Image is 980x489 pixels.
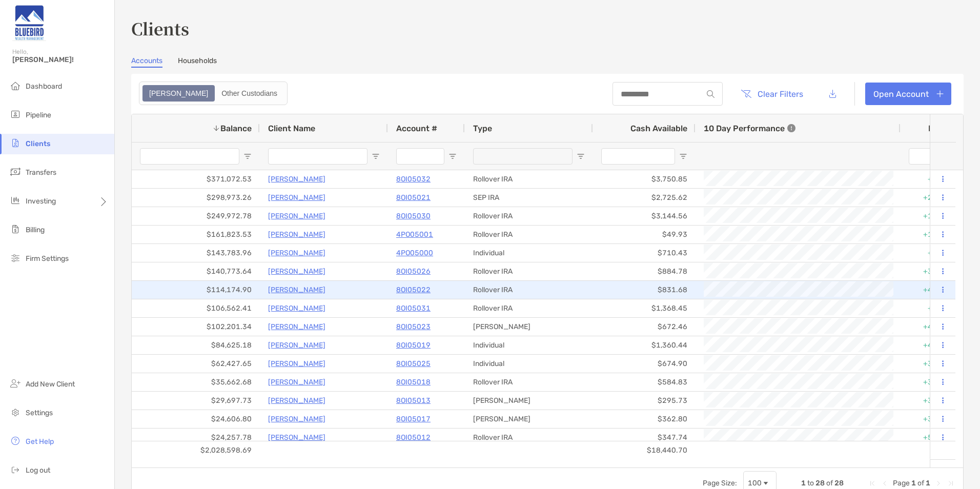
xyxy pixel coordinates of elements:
div: +42.64% [901,318,962,336]
div: [PERSON_NAME] [465,410,593,428]
div: 10 Day Performance [704,114,795,142]
div: [PERSON_NAME] [465,318,593,336]
img: pipeline icon [9,108,22,120]
div: $371,072.53 [132,170,260,188]
h3: Clients [131,16,964,40]
span: Client Name [268,124,315,133]
div: $106,562.41 [132,299,260,317]
img: investing icon [9,194,22,207]
p: [PERSON_NAME] [268,283,325,296]
span: 1 [801,479,806,487]
div: +38.74% [901,392,962,410]
div: $24,606.80 [132,410,260,428]
img: logout icon [9,463,22,476]
div: Individual [465,336,593,354]
p: [PERSON_NAME] [268,302,325,315]
a: [PERSON_NAME] [268,247,325,259]
a: [PERSON_NAME] [268,357,325,370]
div: +43.65% [901,336,962,354]
span: Log out [26,466,50,475]
div: $143,783.96 [132,244,260,262]
span: Billing [26,226,45,234]
span: Pipeline [26,111,51,119]
a: 8OI05031 [396,302,431,315]
div: $24,257.78 [132,429,260,446]
button: Open Filter Menu [577,152,585,160]
div: Next Page [934,479,943,487]
div: Rollover IRA [465,170,593,188]
input: Account # Filter Input [396,148,444,165]
div: +38.72% [901,262,962,280]
p: 8OI05021 [396,191,431,204]
span: Type [473,124,492,133]
div: Page Size: [703,479,737,487]
div: +6.91% [901,244,962,262]
a: [PERSON_NAME] [268,210,325,222]
a: [PERSON_NAME] [268,191,325,204]
a: 4PO05000 [396,247,433,259]
button: Open Filter Menu [243,152,252,160]
a: [PERSON_NAME] [268,413,325,425]
p: 4PO05001 [396,228,433,241]
div: $674.90 [593,355,696,373]
a: [PERSON_NAME] [268,339,325,352]
div: $295.73 [593,392,696,410]
div: $584.83 [593,373,696,391]
div: Rollover IRA [465,207,593,225]
img: transfers icon [9,166,22,178]
a: 8OI05018 [396,376,431,389]
p: 8OI05019 [396,339,431,352]
div: $2,725.62 [593,189,696,207]
p: 8OI05013 [396,394,431,407]
div: First Page [868,479,876,487]
div: +32.76% [901,373,962,391]
div: $298,973.26 [132,189,260,207]
img: Zoe Logo [12,4,46,41]
button: Open Filter Menu [679,152,687,160]
div: $2,028,598.69 [132,441,260,459]
a: [PERSON_NAME] [268,431,325,444]
span: of [826,479,833,487]
div: $161,823.53 [132,226,260,243]
a: 8OI05030 [396,210,431,222]
div: $362.80 [593,410,696,428]
button: Clear Filters [733,83,811,105]
div: $347.74 [593,429,696,446]
p: 8OI05023 [396,320,431,333]
div: SEP IRA [465,189,593,207]
button: Open Filter Menu [448,152,457,160]
span: Page [893,479,910,487]
span: 28 [815,479,825,487]
div: $672.46 [593,318,696,336]
input: Balance Filter Input [140,148,239,165]
a: [PERSON_NAME] [268,228,325,241]
span: Investing [26,197,56,206]
a: 8OI05012 [396,431,431,444]
div: Rollover IRA [465,281,593,299]
div: $1,368.45 [593,299,696,317]
span: 28 [834,479,844,487]
div: $102,201.34 [132,318,260,336]
span: [PERSON_NAME]! [12,55,108,64]
span: Settings [26,409,53,417]
p: 8OI05032 [396,173,431,186]
div: Individual [465,244,593,262]
p: [PERSON_NAME] [268,394,325,407]
div: Rollover IRA [465,429,593,446]
a: [PERSON_NAME] [268,320,325,333]
a: Open Account [865,83,951,105]
div: ITD [928,124,954,133]
span: Get Help [26,437,54,446]
img: dashboard icon [9,79,22,92]
a: 8OI05026 [396,265,431,278]
a: 8OI05017 [396,413,431,425]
